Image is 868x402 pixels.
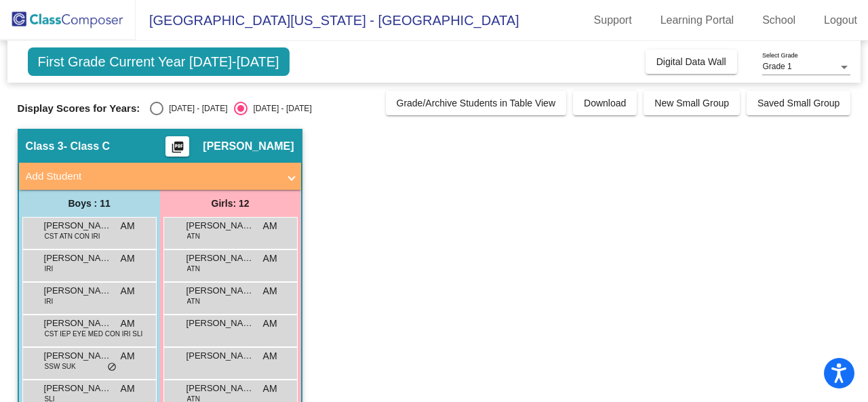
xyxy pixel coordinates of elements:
[44,252,112,265] span: [PERSON_NAME]
[121,349,135,363] span: AM
[203,140,294,153] span: [PERSON_NAME]
[44,382,112,395] span: [PERSON_NAME]
[762,62,791,71] span: Grade 1
[28,47,290,76] span: First Grade Current Year [DATE]-[DATE]
[64,140,110,153] span: - Class C
[186,317,254,330] span: [PERSON_NAME]
[187,231,200,241] span: ATN
[44,219,112,233] span: [PERSON_NAME]
[813,9,868,31] a: Logout
[160,190,301,217] div: Girls: 12
[263,219,277,233] span: AM
[584,98,626,108] span: Download
[44,349,112,363] span: [PERSON_NAME]
[44,317,112,330] span: [PERSON_NAME]
[150,102,311,115] mat-radio-group: Select an option
[165,136,189,157] button: Print Students Details
[263,349,277,363] span: AM
[121,219,135,233] span: AM
[263,382,277,396] span: AM
[170,140,186,159] mat-icon: picture_as_pdf
[583,9,643,31] a: Support
[45,361,76,371] span: SSW SUK
[757,98,840,108] span: Saved Small Group
[650,9,745,31] a: Learning Portal
[19,163,301,190] mat-expansion-panel-header: Add Student
[751,9,806,31] a: School
[386,91,567,115] button: Grade/Archive Students in Table View
[18,102,140,115] span: Display Scores for Years:
[186,219,254,233] span: [PERSON_NAME]
[121,252,135,266] span: AM
[263,317,277,331] span: AM
[187,264,200,274] span: ATN
[44,284,112,298] span: [PERSON_NAME]
[186,252,254,265] span: [PERSON_NAME]
[121,317,135,331] span: AM
[45,264,54,274] span: IRI
[186,349,254,363] span: [PERSON_NAME]
[121,284,135,298] span: AM
[121,382,135,396] span: AM
[26,169,278,184] mat-panel-title: Add Student
[644,91,740,115] button: New Small Group
[19,190,160,217] div: Boys : 11
[107,362,117,373] span: do_not_disturb_alt
[747,91,850,115] button: Saved Small Group
[45,231,100,241] span: CST ATN CON IRI
[656,56,726,67] span: Digital Data Wall
[573,91,637,115] button: Download
[263,284,277,298] span: AM
[263,252,277,266] span: AM
[26,140,64,153] span: Class 3
[186,284,254,298] span: [PERSON_NAME]
[45,296,54,306] span: IRI
[248,102,311,115] div: [DATE] - [DATE]
[136,9,519,31] span: [GEOGRAPHIC_DATA][US_STATE] - [GEOGRAPHIC_DATA]
[163,102,227,115] div: [DATE] - [DATE]
[397,98,556,108] span: Grade/Archive Students in Table View
[187,296,200,306] span: ATN
[186,382,254,395] span: [PERSON_NAME]
[646,49,737,74] button: Digital Data Wall
[654,98,729,108] span: New Small Group
[45,329,143,339] span: CST IEP EYE MED CON IRI SLI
